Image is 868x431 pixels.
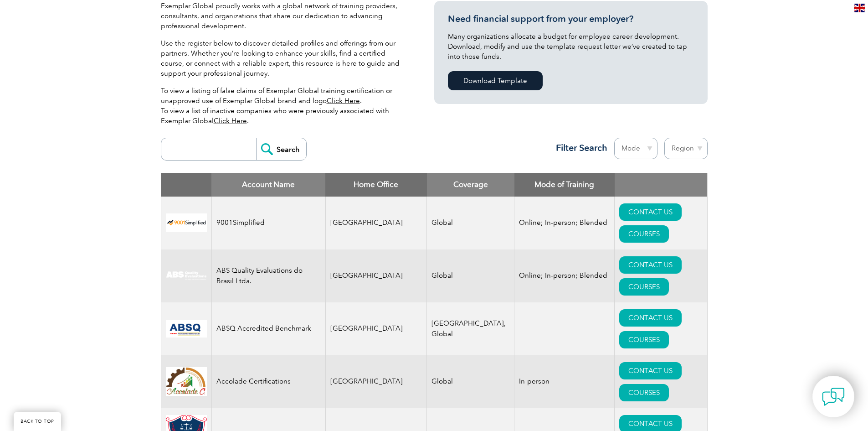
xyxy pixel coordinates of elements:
[161,86,407,126] p: To view a listing of false claims of Exemplar Global training certification or unapproved use of ...
[514,197,615,249] td: Online; In-person; Blended
[325,249,427,302] td: [GEOGRAPHIC_DATA]
[427,197,514,249] td: Global
[619,203,682,221] a: CONTACT US
[448,31,694,62] p: Many organizations allocate a budget for employee career development. Download, modify and use th...
[327,97,360,105] a: Click Here
[427,302,514,355] td: [GEOGRAPHIC_DATA], Global
[325,355,427,408] td: [GEOGRAPHIC_DATA]
[619,309,682,327] a: CONTACT US
[448,13,694,25] h3: Need financial support from your employer?
[514,173,615,197] th: Mode of Training: activate to sort column ascending
[214,117,247,125] a: Click Here
[514,355,615,408] td: In-person
[619,225,669,243] a: COURSES
[550,142,607,154] h3: Filter Search
[325,302,427,355] td: [GEOGRAPHIC_DATA]
[615,173,707,197] th: : activate to sort column ascending
[161,1,407,31] p: Exemplar Global proudly works with a global network of training providers, consultants, and organ...
[166,213,207,232] img: 37c9c059-616f-eb11-a812-002248153038-logo.png
[619,331,669,348] a: COURSES
[427,249,514,302] td: Global
[211,173,325,197] th: Account Name: activate to sort column descending
[211,197,325,249] td: 9001Simplified
[619,384,669,401] a: COURSES
[161,38,407,78] p: Use the register below to discover detailed profiles and offerings from our partners. Whether you...
[211,249,325,302] td: ABS Quality Evaluations do Brasil Ltda.
[619,256,682,274] a: CONTACT US
[211,355,325,408] td: Accolade Certifications
[619,278,669,296] a: COURSES
[166,320,207,338] img: cc24547b-a6e0-e911-a812-000d3a795b83-logo.png
[514,249,615,302] td: Online; In-person; Blended
[427,355,514,408] td: Global
[325,197,427,249] td: [GEOGRAPHIC_DATA]
[256,138,306,160] input: Search
[448,71,543,90] a: Download Template
[211,302,325,355] td: ABSQ Accredited Benchmark
[619,362,682,379] a: CONTACT US
[166,271,207,281] img: c92924ac-d9bc-ea11-a814-000d3a79823d-logo.jpg
[14,412,61,431] a: BACK TO TOP
[427,173,514,197] th: Coverage: activate to sort column ascending
[325,173,427,197] th: Home Office: activate to sort column ascending
[822,385,845,408] img: contact-chat.png
[166,367,207,396] img: 1a94dd1a-69dd-eb11-bacb-002248159486-logo.jpg
[854,4,865,12] img: en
